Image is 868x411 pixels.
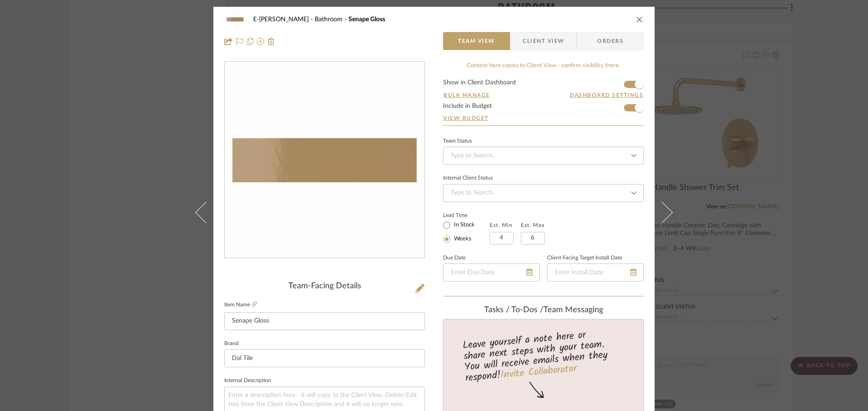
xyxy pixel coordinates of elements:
[569,91,644,99] button: Dashboard Settings
[458,32,495,50] span: Team View
[587,32,633,50] span: Orders
[521,222,545,228] label: Est. Max
[226,62,423,258] img: 18f61e5a-d67b-4bf2-8730-321dde85db46_436x436.jpg
[443,115,644,122] a: View Budget
[224,349,425,367] input: Enter Brand
[452,221,475,229] label: In Stock
[443,176,493,180] div: Internal Client Status
[443,91,491,99] button: Bulk Manage
[224,10,246,28] img: 18f61e5a-d67b-4bf2-8730-321dde85db46_48x40.jpg
[490,222,513,228] label: Est. Min
[443,219,490,245] mat-radio-group: Select item type
[224,312,425,330] input: Enter Item Name
[443,256,466,260] label: Due Date
[636,15,644,23] button: close
[443,305,644,315] div: team Messaging
[315,16,349,23] span: Bathroom
[442,325,645,386] div: Leave yourself a note here or share next steps with your team. You will receive emails when they ...
[253,16,315,23] span: E-[PERSON_NAME]
[443,211,490,219] label: Lead Time
[547,263,644,282] input: Enter Install Date
[443,147,644,165] input: Type to Search…
[443,263,540,282] input: Enter Due Date
[268,38,275,45] img: Remove from project
[523,32,564,50] span: Client View
[443,61,644,70] div: Content here copies to Client View - confirm visibility there.
[443,139,472,143] div: Team Status
[224,282,425,291] div: Team-Facing Details
[484,306,543,314] span: Tasks / To-Dos /
[225,62,425,258] div: 0
[547,256,622,260] label: Client-Facing Target Install Date
[500,361,577,383] a: Invite Collaborator
[224,342,239,346] label: Brand
[452,235,472,243] label: Weeks
[224,379,271,383] label: Internal Description
[349,16,385,23] span: Senape Gloss
[224,301,257,309] label: Item Name
[443,184,644,202] input: Type to Search…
